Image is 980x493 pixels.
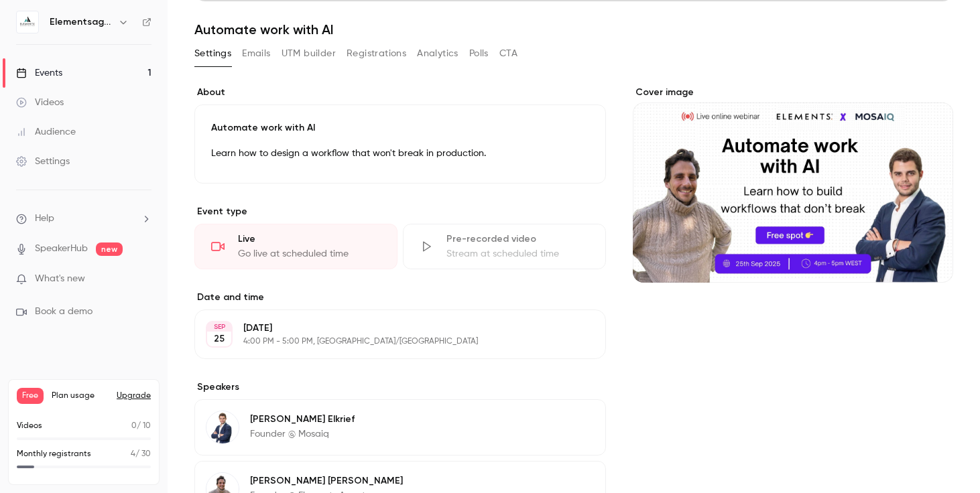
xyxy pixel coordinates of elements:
[16,125,76,139] div: Audience
[214,332,225,346] p: 25
[446,247,589,261] div: Stream at scheduled time
[242,43,270,64] button: Emails
[347,43,406,64] button: Registrations
[469,43,489,64] button: Polls
[131,448,151,460] p: / 30
[35,305,93,319] span: Book a demo
[35,212,54,226] span: Help
[16,212,151,226] li: help-dropdown-opener
[17,11,38,33] img: Elementsagents
[135,273,151,285] iframe: Noticeable Trigger
[194,399,606,455] div: Guillaume Elkrief[PERSON_NAME] ElkriefFounder @ Mosaiq
[499,43,517,64] button: CTA
[243,322,535,335] p: [DATE]
[238,247,381,261] div: Go live at scheduled time
[96,242,123,256] span: new
[16,96,64,109] div: Videos
[446,232,589,246] div: Pre-recorded video
[250,427,355,441] p: Founder @ Mosaiq
[17,420,42,432] p: Videos
[211,121,589,135] p: Automate work with AI
[250,474,403,488] p: [PERSON_NAME] [PERSON_NAME]
[35,272,85,286] span: What's new
[194,224,397,269] div: LiveGo live at scheduled time
[403,224,606,269] div: Pre-recorded videoStream at scheduled time
[194,21,953,38] h1: Automate work with AI
[633,86,953,99] label: Cover image
[250,413,355,426] p: [PERSON_NAME] Elkrief
[131,420,151,432] p: / 10
[194,380,606,394] label: Speakers
[16,66,62,80] div: Events
[17,448,91,460] p: Monthly registrants
[194,43,231,64] button: Settings
[206,411,239,443] img: Guillaume Elkrief
[17,388,44,404] span: Free
[211,145,589,161] p: Learn how to design a workflow that won't break in production.
[194,86,606,99] label: About
[131,450,135,458] span: 4
[194,291,606,304] label: Date and time
[52,391,109,401] span: Plan usage
[282,43,336,64] button: UTM builder
[238,232,381,246] div: Live
[207,322,231,332] div: SEP
[50,15,113,29] h6: Elementsagents
[194,205,606,218] p: Event type
[131,422,137,430] span: 0
[633,86,953,283] section: Cover image
[16,155,70,168] div: Settings
[117,391,151,401] button: Upgrade
[35,242,88,256] a: SpeakerHub
[243,336,535,347] p: 4:00 PM - 5:00 PM, [GEOGRAPHIC_DATA]/[GEOGRAPHIC_DATA]
[417,43,458,64] button: Analytics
